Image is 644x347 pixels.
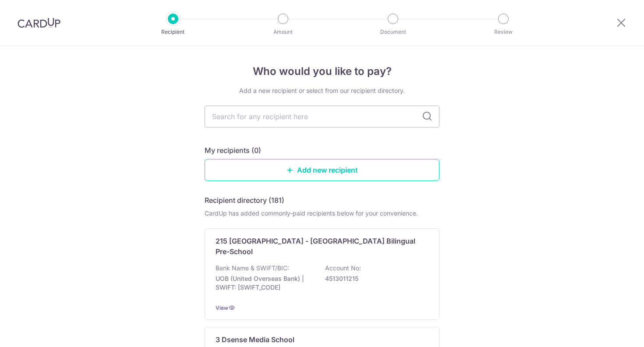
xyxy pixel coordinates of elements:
p: Account No: [325,264,361,273]
h5: Recipient directory (181) [205,195,284,205]
p: Recipient [141,28,205,36]
div: CardUp has added commonly-paid recipients below for your convenience. [205,209,439,218]
p: Amount [251,28,315,36]
input: Search for any recipient here [205,106,439,127]
p: Document [361,28,425,36]
p: 215 [GEOGRAPHIC_DATA] - [GEOGRAPHIC_DATA] Bilingual Pre-School [216,236,418,257]
iframe: Opens a widget where you can find more information [587,321,635,343]
p: Bank Name & SWIFT/BIC: [216,264,289,273]
p: Review [471,28,536,36]
p: 3 Dsense Media School [216,334,294,345]
div: Add a new recipient or select from our recipient directory. [205,86,439,95]
p: UOB (United Overseas Bank) | SWIFT: [SWIFT_CODE] [216,274,314,292]
p: 4513011215 [325,274,423,283]
a: View [216,305,228,311]
a: Add new recipient [205,159,439,181]
img: CardUp [18,18,60,28]
h5: My recipients (0) [205,145,261,156]
h4: Who would you like to pay? [205,64,439,79]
